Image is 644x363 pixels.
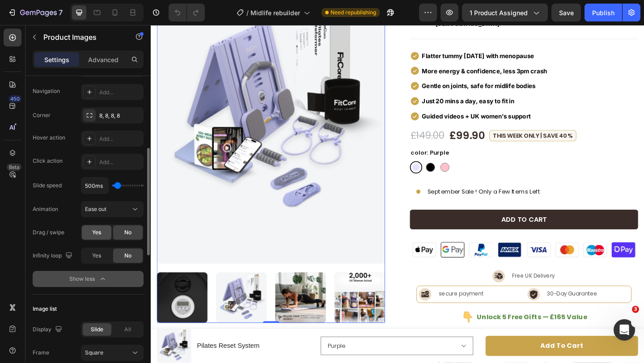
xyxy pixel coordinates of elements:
[33,134,65,142] div: Hover action
[313,289,361,296] p: secure payment
[295,95,413,103] strong: Guided videos + UK women’s support
[43,32,119,42] p: Product Images
[282,201,530,222] button: Add to cart
[33,324,64,336] div: Display
[551,4,581,21] button: Save
[355,312,475,325] p: Unlock 5 Free Gifts — £165 Value
[295,46,431,54] strong: More energy & confidence, less 3pm crash
[33,250,74,262] div: Infinity loop
[431,289,486,296] p: 30-Day Guarantee
[88,55,119,64] p: Advanced
[124,325,131,333] span: All
[282,172,300,190] img: gempages_527756950092383125-8a913539-86a1-4286-a4a9-26cb86022c6c.gif
[92,252,101,260] span: Yes
[81,177,108,194] input: Auto
[69,274,107,283] div: Show less
[424,344,470,354] div: Add to cart
[282,134,325,144] legend: color: Purple
[330,8,376,17] span: Need republishing
[8,95,21,102] div: 450
[282,233,530,255] img: gempages_546252643626910542-5ac8f627-82d2-4b25-83e1-ee5b657f9cff.webp
[33,271,144,287] button: Show less
[585,4,622,21] button: Publish
[295,79,395,87] strong: Just 20 mins a day, easy to fit in
[393,269,440,277] p: Free UK Delivery
[33,228,64,236] div: Drag / swipe
[250,8,300,17] span: Midlife rebuilder
[292,286,305,300] img: gempages_527756950092383125-0364145a-45f6-419e-9e62-d483d9f4800e.png
[33,157,63,165] div: Click action
[44,55,69,64] p: Settings
[85,349,103,357] span: Square
[295,30,417,38] strong: Flatter tummy [DATE] with menopause
[33,111,51,119] div: Corner
[151,25,644,363] iframe: Design area
[99,112,141,120] div: 8, 8, 8, 8
[410,286,423,300] img: gempages_527756950092383125-6470d6f2-4708-4df9-ac8c-f2d7877e56ca.png
[99,89,141,97] div: Add...
[301,176,424,187] p: September Sale ! Only a Few Items Left
[124,252,131,260] span: No
[462,4,548,21] button: 1 product assigned
[99,158,141,166] div: Add...
[369,114,462,126] pre: This Week Only | Save 40%
[470,8,528,17] span: 1 product assigned
[4,4,67,21] button: 7
[324,112,364,129] div: £99.90
[632,306,639,313] span: 3
[246,8,249,17] span: /
[33,87,60,95] div: Navigation
[336,310,350,326] img: gempages_527756950092383125-54be7ec1-5169-4d3c-8279-5f0c9dfec896.gif
[381,207,431,216] div: Add to cart
[91,325,103,333] span: Slide
[99,135,141,143] div: Add...
[7,164,21,171] div: Beta
[33,181,62,190] div: Slide speed
[81,201,144,217] button: Ease out
[81,345,144,361] button: Square
[85,206,106,212] span: Ease out
[33,349,49,357] label: Frame
[559,9,574,17] span: Save
[295,62,419,70] strong: Gentle on joints, safe for midlife bodies
[124,228,131,236] span: No
[592,8,614,17] div: Publish
[92,228,101,236] span: Yes
[169,4,205,21] div: Undo/Redo
[372,266,385,280] img: gempages_527756950092383125-f98328d3-e07d-40a5-bb88-8a5fc575644c.png
[614,319,635,341] iframe: Intercom live chat
[33,305,57,313] div: Image list
[33,205,58,213] div: Animation
[364,338,530,360] button: Add to cart
[282,113,320,128] div: £149.00
[49,343,119,355] h1: Pilates Reset System
[59,7,63,18] p: 7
